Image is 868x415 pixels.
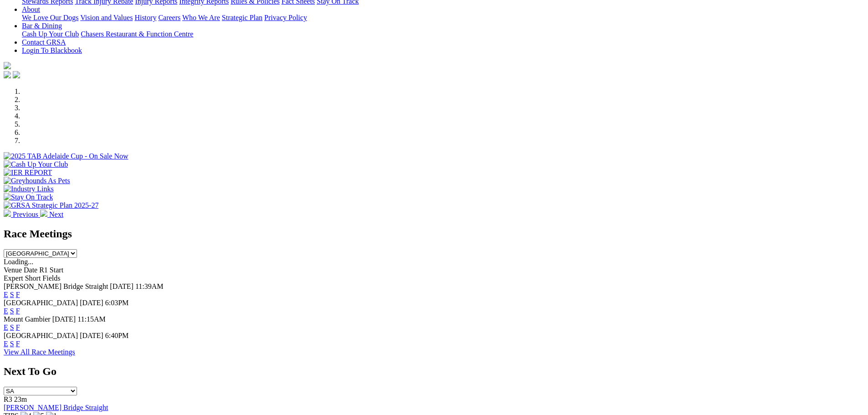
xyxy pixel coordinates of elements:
a: Contact GRSA [22,38,66,46]
a: View All Race Meetings [4,348,75,356]
div: Bar & Dining [22,30,864,38]
a: Chasers Restaurant & Function Centre [81,30,193,38]
span: [DATE] [52,315,76,323]
a: We Love Our Dogs [22,14,78,21]
img: IER REPORT [4,169,52,177]
span: Venue [4,266,22,274]
a: E [4,307,8,315]
a: About [22,5,40,13]
a: Privacy Policy [264,14,307,21]
img: logo-grsa-white.png [4,62,11,69]
span: Mount Gambier [4,315,51,323]
span: 6:03PM [105,299,129,307]
a: E [4,291,8,298]
a: Vision and Values [80,14,133,21]
span: Next [49,210,63,218]
span: 6:40PM [105,332,129,339]
span: Date [24,266,37,274]
h2: Race Meetings [4,228,864,240]
a: Next [40,210,63,218]
span: [DATE] [80,299,103,307]
img: Greyhounds As Pets [4,177,70,185]
a: S [10,307,14,315]
a: F [16,291,20,298]
div: About [22,14,864,22]
a: S [10,323,14,331]
span: Fields [42,274,60,282]
span: R3 [4,395,12,403]
img: Industry Links [4,185,54,193]
span: [DATE] [80,332,103,339]
span: Expert [4,274,23,282]
a: E [4,323,8,331]
span: Loading... [4,258,33,266]
span: Short [25,274,41,282]
span: 11:39AM [135,282,164,290]
a: S [10,340,14,348]
a: Careers [158,14,180,21]
a: F [16,307,20,315]
img: chevron-right-pager-white.svg [40,210,47,217]
a: E [4,340,8,348]
img: facebook.svg [4,71,11,78]
a: Login To Blackbook [22,46,82,54]
a: S [10,291,14,298]
h2: Next To Go [4,365,864,378]
span: R1 Start [39,266,63,274]
img: twitter.svg [13,71,20,78]
a: Strategic Plan [222,14,262,21]
a: Cash Up Your Club [22,30,79,38]
img: 2025 TAB Adelaide Cup - On Sale Now [4,152,128,160]
span: [GEOGRAPHIC_DATA] [4,299,78,307]
a: Who We Are [182,14,220,21]
img: GRSA Strategic Plan 2025-27 [4,201,98,210]
span: 11:15AM [77,315,106,323]
span: [PERSON_NAME] Bridge Straight [4,282,108,290]
a: F [16,323,20,331]
a: F [16,340,20,348]
span: Previous [13,210,38,218]
a: Previous [4,210,40,218]
a: [PERSON_NAME] Bridge Straight [4,404,108,411]
span: [DATE] [110,282,134,290]
img: Cash Up Your Club [4,160,68,169]
img: chevron-left-pager-white.svg [4,210,11,217]
a: Bar & Dining [22,22,62,30]
a: History [134,14,156,21]
span: 23m [14,395,27,403]
span: [GEOGRAPHIC_DATA] [4,332,78,339]
img: Stay On Track [4,193,53,201]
